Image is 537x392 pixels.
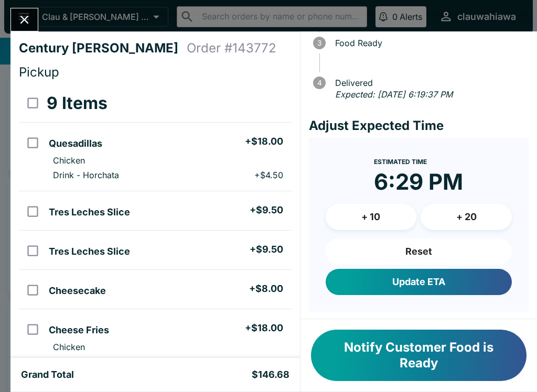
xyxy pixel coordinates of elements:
[317,39,321,47] text: 3
[53,170,119,180] p: Drink - Horchata
[254,170,283,180] p: + $4.50
[49,324,109,336] h5: Cheese Fries
[374,158,427,166] span: Estimated Time
[19,64,59,80] span: Pickup
[252,368,289,381] h5: $146.68
[374,168,463,195] time: 6:29 PM
[326,238,512,265] button: Reset
[49,285,106,297] h5: Cheesecake
[245,135,283,148] h5: + $18.00
[250,243,283,256] h5: + $9.50
[326,269,512,295] button: Update ETA
[21,368,74,381] h5: Grand Total
[317,79,321,87] text: 4
[49,137,102,150] h5: Quesadillas
[49,206,130,219] h5: Tres Leches Slice
[309,118,529,134] h4: Adjust Expected Time
[19,40,187,56] h4: Century [PERSON_NAME]
[11,8,38,31] button: Close
[250,204,283,216] h5: + $9.50
[245,322,283,334] h5: + $18.00
[249,282,283,295] h5: + $8.00
[421,204,512,230] button: + 20
[335,89,453,100] em: Expected: [DATE] 6:19:37 PM
[326,204,417,230] button: + 10
[330,78,529,88] span: Delivered
[49,245,130,258] h5: Tres Leches Slice
[311,330,527,381] button: Notify Customer Food is Ready
[47,93,108,114] h3: 9 Items
[330,38,529,48] span: Food Ready
[187,40,276,56] h4: Order # 143772
[53,155,85,166] p: Chicken
[53,342,85,352] p: Chicken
